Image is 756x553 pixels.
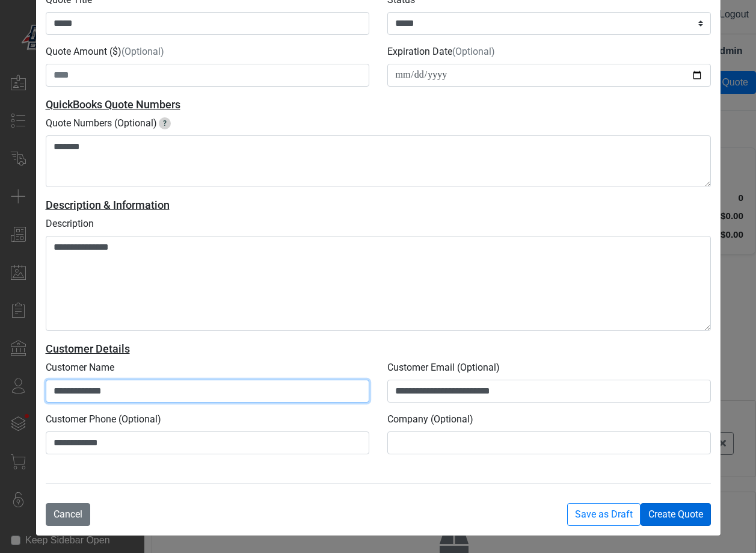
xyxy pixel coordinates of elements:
[46,412,161,427] label: Customer Phone (Optional)
[641,503,711,526] button: Create Quote
[46,341,711,357] div: Customer Details
[452,46,495,57] span: (Optional)
[159,117,171,129] span: Enter QuickBooks quote numbers, one per line
[46,96,711,113] div: QuickBooks Quote Numbers
[46,503,90,526] button: Cancel
[387,45,495,59] label: Expiration Date
[46,45,164,59] label: Quote Amount ($)
[121,46,164,57] span: (Optional)
[387,412,473,427] label: Company (Optional)
[46,116,157,131] label: Quote Numbers (Optional)
[387,360,500,375] label: Customer Email (Optional)
[567,503,641,526] button: Save as Draft
[46,360,114,375] label: Customer Name
[46,197,711,213] div: Description & Information
[46,217,94,231] label: Description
